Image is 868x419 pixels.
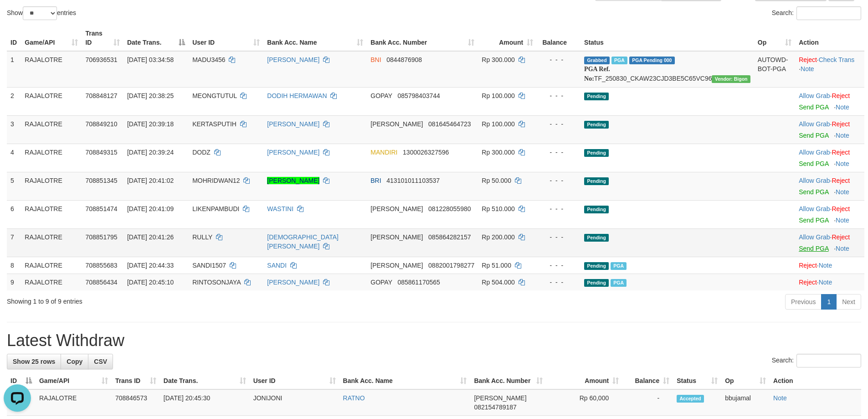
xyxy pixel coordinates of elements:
th: Bank Acc. Number: activate to sort column ascending [367,25,478,51]
a: Allow Grab [799,92,830,99]
td: RAJALOTRE [21,115,82,144]
span: 708848127 [85,92,117,99]
a: Copy [61,354,88,369]
a: Show 25 rows [7,354,61,369]
th: Op: activate to sort column ascending [754,25,795,51]
td: AUTOWD-BOT-PGA [754,51,795,88]
th: User ID: activate to sort column ascending [250,372,339,389]
span: 708856434 [85,279,117,286]
h1: Latest Withdraw [7,331,861,350]
td: · [795,200,864,228]
td: JONIJONI [250,389,339,416]
div: - - - [540,148,577,157]
span: [DATE] 03:34:58 [127,56,174,63]
th: Trans ID: activate to sort column ascending [82,25,123,51]
a: [PERSON_NAME] [267,56,319,63]
span: Copy 085861170565 to clipboard [397,279,440,286]
a: Allow Grab [799,233,830,241]
td: 1 [7,51,21,88]
th: User ID: activate to sort column ascending [189,25,263,51]
a: Reject [799,279,817,286]
a: Next [836,294,861,310]
span: · [799,120,832,128]
div: - - - [540,55,577,64]
span: Accepted [677,395,704,403]
span: Marked by bbujamal [611,57,627,64]
span: [PERSON_NAME] [370,120,423,128]
td: 4 [7,144,21,172]
th: Op: activate to sort column ascending [721,372,770,389]
th: Balance: activate to sort column ascending [622,372,673,389]
a: Note [819,279,832,286]
span: DODZ [192,149,211,156]
span: [DATE] 20:44:33 [127,262,174,269]
span: Vendor URL: https://checkout31.1velocity.biz [712,75,750,83]
span: Rp 51.000 [482,262,511,269]
span: 708855683 [85,262,117,269]
span: 708851795 [85,233,117,241]
td: · · [795,51,864,88]
th: Date Trans.: activate to sort column descending [123,25,189,51]
span: PGA [611,262,627,270]
a: [PERSON_NAME] [267,279,319,286]
th: Bank Acc. Number: activate to sort column ascending [470,372,546,389]
th: Bank Acc. Name: activate to sort column ascending [339,372,471,389]
span: SANDI1507 [192,262,226,269]
div: Showing 1 to 9 of 9 entries [7,293,355,306]
a: Send PGA [799,103,828,111]
td: · [795,257,864,274]
a: RATNO [343,394,365,402]
span: 708849315 [85,149,117,156]
span: Copy 1300026327596 to clipboard [403,149,449,156]
a: [PERSON_NAME] [267,120,319,128]
span: GOPAY [370,92,392,99]
span: RULLY [192,233,212,241]
span: Rp 504.000 [482,279,514,286]
span: MOHRIDWAN12 [192,177,240,184]
span: Pending [584,234,609,242]
a: SANDI [267,262,287,269]
td: RAJALOTRE [21,257,82,274]
a: [PERSON_NAME] [267,177,319,184]
span: [PERSON_NAME] [474,394,526,402]
span: [DATE] 20:45:10 [127,279,174,286]
span: Rp 100.000 [482,92,514,99]
b: PGA Ref. No: [584,66,610,82]
span: [DATE] 20:41:02 [127,177,174,184]
span: [PERSON_NAME] [370,262,423,269]
span: Copy 085864282157 to clipboard [428,233,471,241]
input: Search: [796,354,861,367]
div: - - - [540,261,577,270]
td: 6 [7,200,21,228]
span: [PERSON_NAME] [370,205,423,212]
span: Pending [584,149,609,157]
a: Note [836,245,849,252]
a: Send PGA [799,160,828,167]
span: Pending [584,262,609,270]
a: Reject [832,177,850,184]
span: [DATE] 20:41:09 [127,205,174,212]
a: Reject [799,262,817,269]
a: WASTINI [267,205,293,212]
div: - - - [540,176,577,185]
a: Reject [832,92,850,99]
span: GOPAY [370,279,392,286]
span: · [799,233,832,241]
td: [DATE] 20:45:30 [160,389,250,416]
span: [DATE] 20:41:26 [127,233,174,241]
td: bbujamal [721,389,770,416]
span: MEONGTUTUL [192,92,236,99]
td: · [795,115,864,144]
span: · [799,149,832,156]
a: CSV [88,354,113,369]
a: Allow Grab [799,177,830,184]
a: Reject [832,120,850,128]
th: Game/API: activate to sort column ascending [36,372,112,389]
a: 1 [821,294,837,310]
span: Rp 50.000 [482,177,511,184]
div: - - - [540,204,577,213]
span: MANDIRI [370,149,397,156]
a: [PERSON_NAME] [267,149,319,156]
a: Note [836,217,849,224]
span: RINTOSONJAYA [192,279,241,286]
